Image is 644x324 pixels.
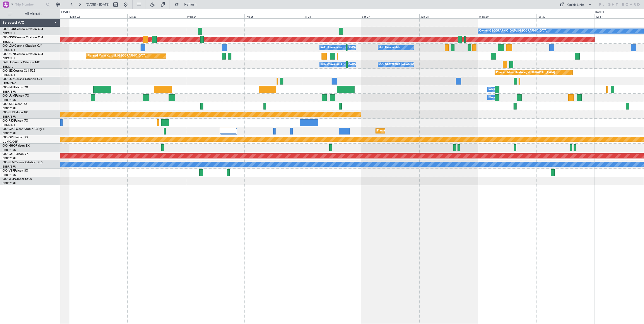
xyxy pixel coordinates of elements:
a: OO-NSGCessna Citation CJ4 [3,36,43,39]
span: OO-VSF [3,169,14,172]
a: EBBR/BRU [3,131,16,135]
span: OO-ELK [3,111,14,114]
div: Owner Melsbroek Air Base [489,86,523,93]
button: Quick Links [557,1,595,9]
span: OO-LXA [3,44,14,47]
span: D-IBLU [3,61,12,64]
a: EBKT/KJK [3,73,15,77]
a: OO-GPEFalcon 900EX EASy II [3,128,44,131]
a: OO-LUMFalcon 7X [3,94,29,97]
a: OO-ZUNCessna Citation CJ4 [3,53,43,56]
span: All Aircraft [13,12,53,16]
span: OO-ROK [3,28,15,31]
div: [DATE] [61,10,70,14]
span: OO-HHO [3,144,16,147]
div: Fri 26 [303,14,361,18]
span: OO-WLP [3,178,15,181]
a: OO-VSFFalcon 8X [3,169,28,172]
span: OO-NSG [3,36,15,39]
div: Planned Maint Kortrijk-[GEOGRAPHIC_DATA] [496,69,555,76]
a: OO-LUXCessna Citation CJ4 [3,78,42,81]
span: OO-LUX [3,78,14,81]
a: EBBR/BRU [3,106,16,110]
a: EBBR/BRU [3,181,16,185]
div: A/C Unavailable [GEOGRAPHIC_DATA] ([GEOGRAPHIC_DATA] National) [321,44,415,51]
div: Thu 25 [244,14,303,18]
a: EBBR/BRU [3,156,16,160]
a: OO-ELKFalcon 8X [3,111,28,114]
span: OO-GPP [3,136,14,139]
a: OO-FSXFalcon 7X [3,119,28,122]
div: Tue 30 [536,14,595,18]
a: EBKT/KJK [3,123,15,127]
div: A/C Unavailable [379,44,400,51]
a: EBBR/BRU [3,148,16,152]
span: [DATE] - [DATE] [86,2,110,7]
a: OO-ROKCessna Citation CJ4 [3,28,43,31]
div: Owner [GEOGRAPHIC_DATA]-[GEOGRAPHIC_DATA] [479,27,547,35]
a: EBKT/KJK [3,32,15,35]
div: Planned Maint [GEOGRAPHIC_DATA] ([GEOGRAPHIC_DATA] National) [377,127,468,135]
span: OO-SLM [3,161,15,164]
div: Quick Links [567,3,584,8]
button: Refresh [172,1,203,9]
a: OO-LXACessna Citation CJ4 [3,44,42,47]
div: Planned Maint Kortrijk-[GEOGRAPHIC_DATA] [88,52,146,60]
div: Sun 28 [419,14,478,18]
a: OO-FAEFalcon 7X [3,86,28,89]
a: OO-AIEFalcon 7X [3,103,27,106]
div: Tue 23 [127,14,186,18]
span: OO-JID [3,69,13,72]
span: OO-LAH [3,153,15,156]
a: OO-JIDCessna CJ1 525 [3,69,35,72]
div: Sat 27 [361,14,419,18]
a: OO-HHOFalcon 8X [3,144,30,147]
span: OO-FAE [3,86,14,89]
input: Trip Number [15,1,44,8]
a: EBBR/BRU [3,115,16,119]
div: [DATE] [595,10,604,14]
div: A/C Unavailable [GEOGRAPHIC_DATA]-[GEOGRAPHIC_DATA] [379,61,460,68]
a: EBBR/BRU [3,90,16,94]
a: OO-GPPFalcon 7X [3,136,28,139]
a: EBKT/KJK [3,48,15,52]
span: OO-ZUN [3,53,15,56]
a: UUMO/OSF [3,140,18,144]
a: EBBR/BRU [3,98,16,102]
a: EBKT/KJK [3,40,15,44]
a: LFSN/ENC [3,82,16,85]
a: OO-LAHFalcon 7X [3,153,29,156]
span: OO-AIE [3,103,13,106]
button: All Aircraft [6,10,55,18]
div: A/C Unavailable [GEOGRAPHIC_DATA] ([GEOGRAPHIC_DATA] National) [321,61,415,68]
a: OO-WLPGlobal 5500 [3,178,32,181]
span: OO-GPE [3,128,14,131]
span: Refresh [180,3,201,6]
a: OO-SLMCessna Citation XLS [3,161,43,164]
a: EBBR/BRU [3,165,16,169]
div: Mon 22 [69,14,127,18]
div: Wed 24 [186,14,244,18]
span: OO-FSX [3,119,14,122]
a: EBKT/KJK [3,65,15,69]
span: OO-LUM [3,94,15,97]
div: Mon 29 [478,14,536,18]
a: EBKT/KJK [3,57,15,60]
a: EBBR/BRU [3,173,16,177]
div: Owner Melsbroek Air Base [489,94,523,101]
a: D-IBLUCessna Citation M2 [3,61,40,64]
